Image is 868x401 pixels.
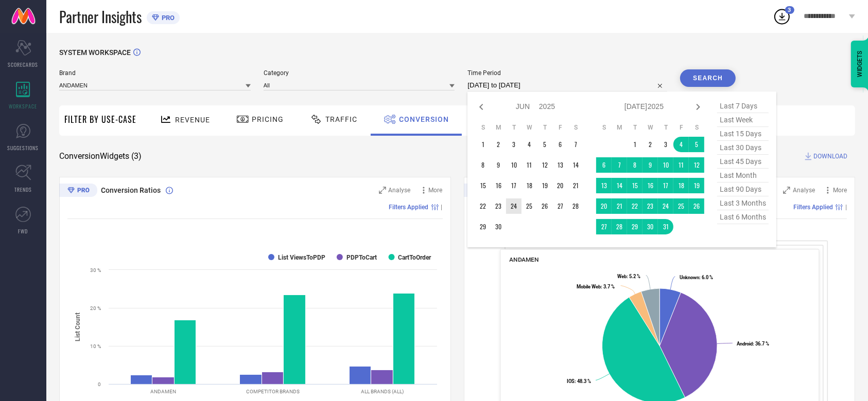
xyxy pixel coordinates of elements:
[246,389,300,394] text: COMPETITOR BRANDS
[658,123,673,132] th: Thursday
[159,14,175,22] span: PRO
[737,341,769,347] text: : 36.7 %
[577,284,601,289] tspan: Mobile Web
[101,186,161,194] span: Conversion Ratios
[568,137,583,152] td: Sat Jun 07 2025
[680,275,699,280] tspan: Unknown
[346,254,377,261] text: PDPToCart
[399,115,449,123] span: Conversion
[717,99,769,113] span: last 7 days
[398,254,432,261] text: CartToOrder
[717,155,769,169] span: last 45 days
[627,178,643,193] td: Tue Jul 15 2025
[845,204,847,211] span: |
[537,178,552,193] td: Thu Jun 19 2025
[475,219,491,234] td: Sun Jun 29 2025
[566,378,591,384] text: : 48.3 %
[717,127,769,141] span: last 15 days
[90,305,101,311] text: 20 %
[596,123,612,132] th: Sunday
[788,7,791,13] span: 3
[467,69,667,77] span: Time Period
[689,157,704,173] td: Sat Jul 12 2025
[612,157,627,173] td: Mon Jul 07 2025
[717,210,769,224] span: last 6 months
[522,137,537,152] td: Wed Jun 04 2025
[617,274,640,279] text: : 5.2 %
[658,137,673,152] td: Thu Jul 03 2025
[522,178,537,193] td: Wed Jun 18 2025
[596,157,612,173] td: Sun Jul 06 2025
[680,275,713,280] text: : 6.0 %
[537,198,552,214] td: Thu Jun 26 2025
[491,219,506,234] td: Mon Jun 30 2025
[522,157,537,173] td: Wed Jun 11 2025
[689,137,704,152] td: Sat Jul 05 2025
[612,219,627,234] td: Mon Jul 28 2025
[643,198,658,214] td: Wed Jul 23 2025
[475,123,491,132] th: Sunday
[90,343,101,349] text: 10 %
[833,187,847,194] span: More
[325,115,357,123] span: Traffic
[568,178,583,193] td: Sat Jun 21 2025
[467,79,667,92] input: Select time period
[627,198,643,214] td: Tue Jul 22 2025
[692,101,704,113] div: Next month
[8,144,39,152] span: SUGGESTIONS
[552,157,568,173] td: Fri Jun 13 2025
[689,198,704,214] td: Sat Jul 26 2025
[577,284,615,289] text: : 3.7 %
[441,204,443,211] span: |
[59,48,131,57] span: SYSTEM WORKSPACE
[537,157,552,173] td: Thu Jun 12 2025
[612,178,627,193] td: Mon Jul 14 2025
[252,115,284,123] span: Pricing
[612,123,627,132] th: Monday
[627,157,643,173] td: Tue Jul 08 2025
[627,137,643,152] td: Tue Jul 01 2025
[278,254,325,261] text: List ViewsToPDP
[59,6,142,27] span: Partner Insights
[59,69,251,77] span: Brand
[491,137,506,152] td: Mon Jun 02 2025
[475,101,488,113] div: Previous month
[537,123,552,132] th: Thursday
[9,102,38,110] span: WORKSPACE
[475,137,491,152] td: Sun Jun 01 2025
[689,123,704,132] th: Saturday
[14,186,32,193] span: TRENDS
[552,178,568,193] td: Fri Jun 20 2025
[717,196,769,210] span: last 3 months
[596,219,612,234] td: Sun Jul 27 2025
[612,198,627,214] td: Mon Jul 21 2025
[491,157,506,173] td: Mon Jun 09 2025
[737,341,753,347] tspan: Android
[658,178,673,193] td: Thu Jul 17 2025
[506,198,522,214] td: Tue Jun 24 2025
[673,198,689,214] td: Fri Jul 25 2025
[643,178,658,193] td: Wed Jul 16 2025
[175,116,210,124] span: Revenue
[379,187,386,194] svg: Zoom
[673,178,689,193] td: Fri Jul 18 2025
[658,219,673,234] td: Thu Jul 31 2025
[643,157,658,173] td: Wed Jul 09 2025
[506,123,522,132] th: Tuesday
[475,178,491,193] td: Sun Jun 15 2025
[509,256,539,263] span: ANDAMEN
[506,137,522,152] td: Tue Jun 03 2025
[389,204,429,211] span: Filters Applied
[552,123,568,132] th: Friday
[717,113,769,127] span: last week
[643,219,658,234] td: Wed Jul 30 2025
[264,69,455,77] span: Category
[673,137,689,152] td: Fri Jul 04 2025
[506,178,522,193] td: Tue Jun 17 2025
[464,184,502,199] div: Premium
[522,198,537,214] td: Wed Jun 25 2025
[90,267,101,273] text: 30 %
[680,69,736,87] button: Search
[568,157,583,173] td: Sat Jun 14 2025
[64,113,136,125] span: Filter By Use-Case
